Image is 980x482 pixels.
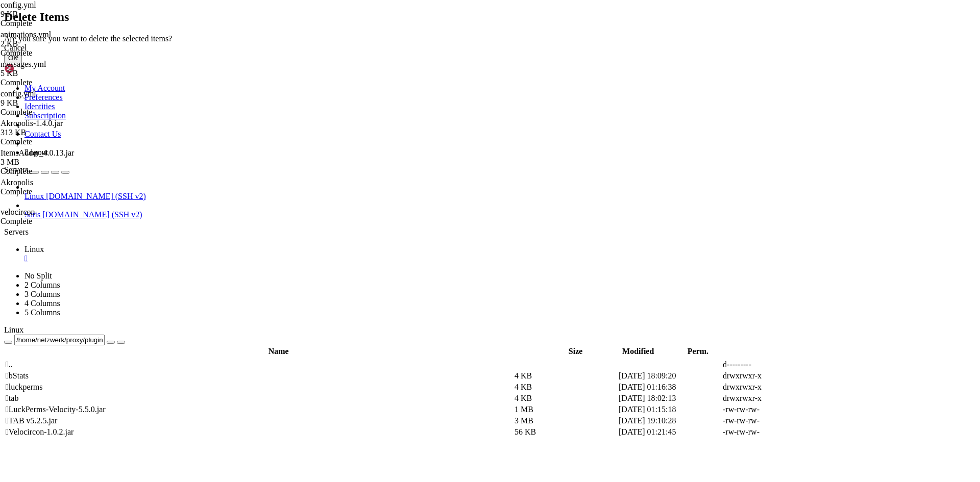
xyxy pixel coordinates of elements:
[1,217,103,226] div: Complete
[1,48,103,58] div: Complete
[1,119,63,128] span: Akropolis-1.4.0.jar
[1,89,103,108] span: config.yml
[1,208,35,216] span: velocircon
[1,1,103,19] span: config.yml
[1,19,103,28] div: Complete
[1,108,103,117] div: Complete
[1,158,103,167] div: 3 MB
[1,69,103,78] div: 5 KB
[1,128,103,137] div: 313 KB
[1,148,74,157] span: ItemsAdder_4.0.13.jar
[1,178,33,187] span: Akropolis
[1,148,103,167] span: ItemsAdder_4.0.13.jar
[1,187,103,196] div: Complete
[1,137,103,146] div: Complete
[1,98,103,108] div: 9 KB
[1,30,51,39] span: animations.yml
[1,60,103,78] span: messages.yml
[1,89,36,98] span: config.yml
[1,78,103,87] div: Complete
[1,30,103,48] span: animations.yml
[1,60,46,68] span: messages.yml
[1,10,103,19] div: 9 KB
[1,1,36,9] span: config.yml
[1,39,103,48] div: 2 KB
[1,119,103,137] span: Akropolis-1.4.0.jar
[1,167,103,176] div: Complete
